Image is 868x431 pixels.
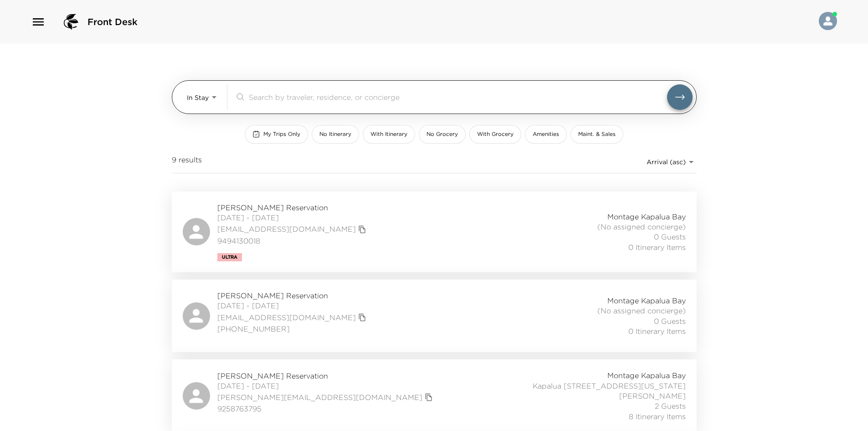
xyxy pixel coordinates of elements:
[477,130,514,138] span: With Grocery
[469,125,521,144] button: With Grocery
[363,125,415,144] button: With Itinerary
[370,130,407,138] span: With Itinerary
[87,16,138,28] span: Front Desk
[654,316,686,326] span: 0 Guests
[628,326,686,336] span: 0 Itinerary Items
[607,296,686,306] span: Montage Kapalua Bay
[319,130,351,138] span: No Itinerary
[597,222,686,232] span: (No assigned concierge)
[419,125,466,144] button: No Grocery
[628,242,686,252] span: 0 Itinerary Items
[249,92,667,102] input: Search by traveler, residence, or concierge
[217,324,369,334] span: [PHONE_NUMBER]
[654,232,686,242] span: 0 Guests
[217,371,435,381] span: [PERSON_NAME] Reservation
[217,301,369,311] span: [DATE] - [DATE]
[619,391,686,401] span: [PERSON_NAME]
[525,125,567,144] button: Amenities
[172,280,697,352] a: [PERSON_NAME] Reservation[DATE] - [DATE][EMAIL_ADDRESS][DOMAIN_NAME]copy primary member email[PHO...
[217,203,369,213] span: [PERSON_NAME] Reservation
[222,254,237,260] span: Ultra
[533,381,686,391] span: Kapalua [STREET_ADDRESS][US_STATE]
[647,158,686,166] span: Arrival (asc)
[655,401,686,411] span: 2 Guests
[312,125,359,144] button: No Itinerary
[819,12,837,30] img: User
[607,212,686,222] span: Montage Kapalua Bay
[217,291,369,301] span: [PERSON_NAME] Reservation
[187,93,209,102] span: In Stay
[217,392,422,402] a: [PERSON_NAME][EMAIL_ADDRESS][DOMAIN_NAME]
[263,130,300,138] span: My Trips Only
[629,411,686,421] span: 8 Itinerary Items
[533,130,559,138] span: Amenities
[245,125,308,144] button: My Trips Only
[172,192,697,272] a: [PERSON_NAME] Reservation[DATE] - [DATE][EMAIL_ADDRESS][DOMAIN_NAME]copy primary member email9494...
[597,306,686,316] span: (No assigned concierge)
[570,125,623,144] button: Maint. & Sales
[422,391,435,404] button: copy primary member email
[217,236,369,246] span: 9494130018
[578,130,616,138] span: Maint. & Sales
[217,312,356,322] a: [EMAIL_ADDRESS][DOMAIN_NAME]
[356,223,369,236] button: copy primary member email
[60,11,82,33] img: logo
[217,224,356,234] a: [EMAIL_ADDRESS][DOMAIN_NAME]
[356,311,369,324] button: copy primary member email
[217,404,435,414] span: 9258763795
[217,381,435,391] span: [DATE] - [DATE]
[426,130,458,138] span: No Grocery
[607,370,686,380] span: Montage Kapalua Bay
[172,155,202,169] span: 9 results
[217,213,369,223] span: [DATE] - [DATE]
